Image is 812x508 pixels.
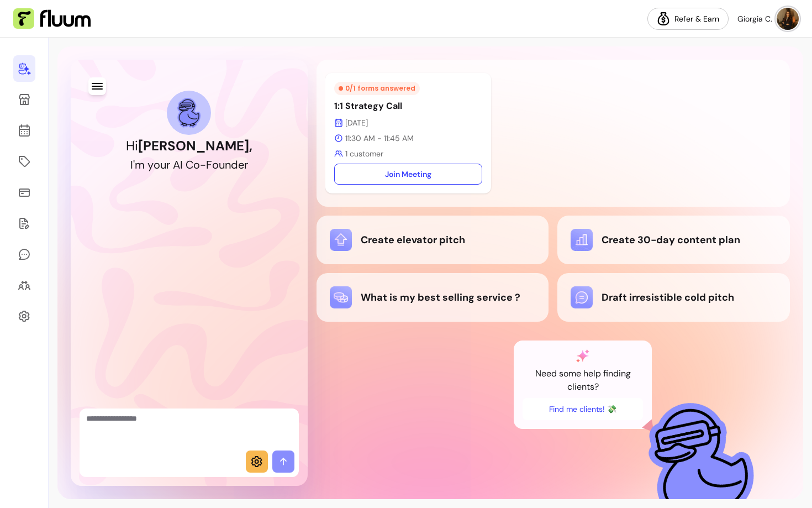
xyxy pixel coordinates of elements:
[186,157,193,172] div: C
[86,413,292,446] textarea: Ask me anything...
[133,157,135,172] div: '
[173,157,180,172] div: A
[13,272,35,298] a: Clients
[330,229,536,251] div: Create elevator pitch
[334,99,482,113] p: 1:1 Strategy Call
[238,157,244,172] div: e
[193,157,200,172] div: o
[130,157,133,172] div: I
[206,157,212,172] div: F
[231,157,238,172] div: d
[147,157,154,172] div: y
[126,137,252,155] h1: Hi
[219,157,225,172] div: u
[334,148,482,159] p: 1 customer
[330,286,352,308] img: What is my best selling service ?
[334,117,482,128] p: [DATE]
[523,398,643,420] button: Find me clients! 💸
[13,117,35,144] a: Calendar
[571,286,777,308] div: Draft irresistible cold pitch
[777,8,799,30] img: avatar
[177,98,201,127] img: AI Co-Founder avatar
[13,86,35,113] a: Storefront
[13,8,91,29] img: Fluum Logo
[647,8,729,30] a: Refer & Earn
[244,157,248,172] div: r
[13,179,35,206] a: Sales
[138,137,252,154] b: [PERSON_NAME] ,
[576,349,589,363] img: AI Co-Founder gradient star
[13,303,35,329] a: Settings
[571,229,777,251] div: Create 30-day content plan
[130,157,248,172] h2: I'm your AI Co-Founder
[135,157,145,172] div: m
[13,210,35,237] a: Forms
[166,157,170,172] div: r
[13,148,35,175] a: Offerings
[334,164,482,185] a: Join Meeting
[523,367,643,394] p: Need some help finding clients?
[200,157,206,172] div: -
[225,157,231,172] div: n
[212,157,219,172] div: o
[154,157,160,172] div: o
[13,241,35,268] a: My Messages
[180,157,183,172] div: I
[334,133,482,144] p: 11:30 AM - 11:45 AM
[737,8,799,30] button: avatarGiorgia C.
[737,13,772,24] span: Giorgia C.
[330,229,352,251] img: Create elevator pitch
[160,157,166,172] div: u
[330,286,536,308] div: What is my best selling service ?
[13,55,35,82] a: Home
[571,286,593,308] img: Draft irresistible cold pitch
[571,229,593,251] img: Create 30-day content plan
[334,82,420,95] div: 0 / 1 forms answered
